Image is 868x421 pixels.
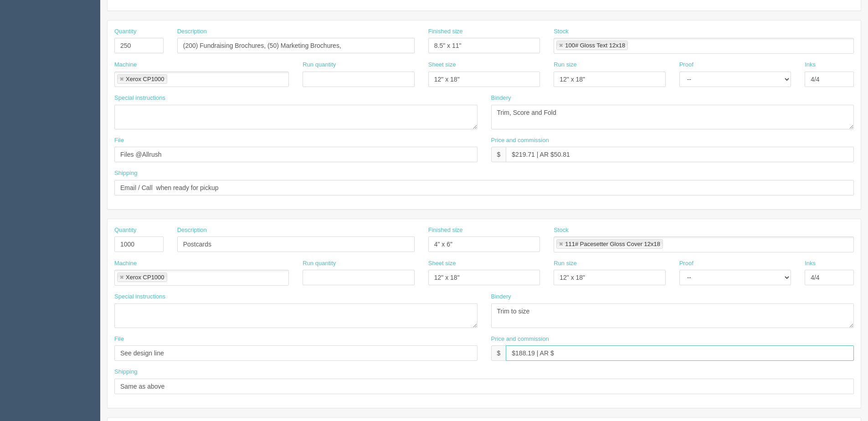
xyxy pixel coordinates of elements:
[114,293,165,301] label: Special instructions
[554,259,577,268] label: Run size
[114,136,124,145] label: File
[565,42,625,48] div: 100# Gloss Text 12x18
[491,147,506,162] div: $
[491,94,511,103] label: Bindery
[805,259,816,268] label: Inks
[428,226,463,235] label: Finished size
[554,27,569,36] label: Stock
[491,105,854,129] textarea: Trim, Score and Fold
[177,226,207,235] label: Description
[114,94,165,103] label: Special instructions
[679,61,693,69] label: Proof
[126,76,164,82] div: Xerox CP1000
[114,259,137,268] label: Machine
[114,27,136,36] label: Quantity
[491,136,549,145] label: Price and commission
[554,226,569,235] label: Stock
[428,27,463,36] label: Finished size
[114,335,124,344] label: File
[491,335,549,344] label: Price and commission
[428,61,456,69] label: Sheet size
[114,61,137,69] label: Machine
[303,61,336,69] label: Run quantity
[177,27,207,36] label: Description
[114,169,138,178] label: Shipping
[428,259,456,268] label: Sheet size
[114,226,136,235] label: Quantity
[565,241,660,247] div: 111# Pacesetter Gloss Cover 12x18
[491,293,511,301] label: Bindery
[805,61,816,69] label: Inks
[491,345,506,361] div: $
[114,368,138,376] label: Shipping
[554,61,577,69] label: Run size
[679,259,693,268] label: Proof
[126,274,164,280] div: Xerox CP1000
[303,259,336,268] label: Run quantity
